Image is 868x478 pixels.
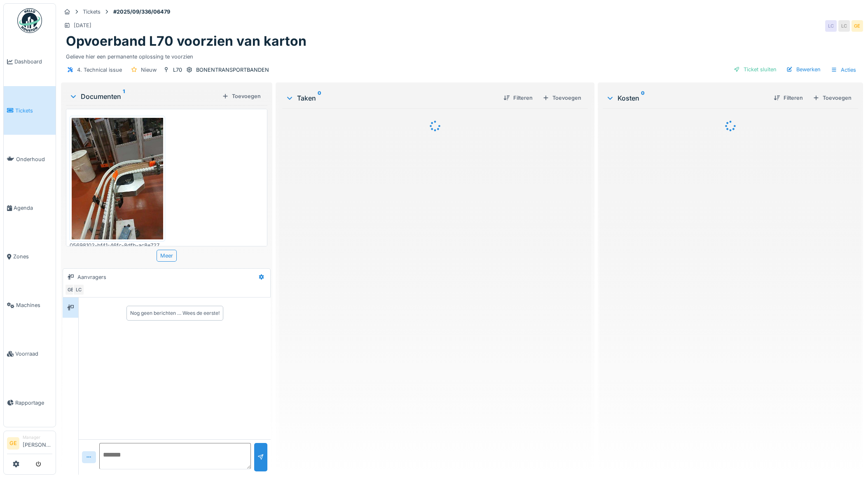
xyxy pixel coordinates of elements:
div: Tickets [83,8,101,16]
div: Toevoegen [219,91,264,102]
div: Filteren [770,92,806,103]
div: Kosten [606,93,767,103]
div: GE [65,284,76,295]
div: Documenten [69,91,219,101]
sup: 0 [641,93,645,103]
img: Badge_color-CXgf-gQk.svg [17,8,42,33]
a: Rapportage [4,378,56,427]
a: Onderhoud [4,135,56,183]
div: 4. Technical issue [77,66,122,74]
li: [PERSON_NAME] [23,434,52,452]
a: Zones [4,232,56,281]
span: Agenda [14,204,52,212]
li: GE [7,437,19,450]
sup: 1 [123,91,125,101]
div: Nog geen berichten … Wees de eerste! [130,309,220,317]
div: LC [73,284,84,295]
a: Voorraad [4,330,56,378]
span: Rapportage [15,399,52,407]
a: GE Manager[PERSON_NAME] [7,434,52,454]
span: Tickets [15,107,52,115]
span: Voorraad [15,350,52,358]
div: Ticket sluiten [730,64,780,75]
span: Zones [13,253,52,260]
div: Meer [157,250,177,262]
sup: 0 [318,93,321,103]
div: Toevoegen [539,92,585,103]
div: Gelieve hier een permanente oplossing te voorzien [66,49,858,61]
div: Aanvragers [77,273,106,281]
div: LC [838,20,850,32]
div: Acties [827,64,860,76]
span: Dashboard [14,58,52,66]
h1: Opvoerband L70 voorzien van karton [66,33,306,49]
div: 05698102-bf41-46fc-8dfb-ac8e7272a0b7.jpg [70,241,165,249]
div: Bewerken [783,64,824,75]
div: L70 [173,66,182,74]
a: Dashboard [4,37,56,86]
div: [DATE] [74,21,91,29]
a: Machines [4,281,56,330]
div: GE [852,20,863,32]
strong: #2025/09/336/06479 [110,8,173,16]
img: tbhuomxaodczs9dam14kl9m5fslj [72,118,163,239]
a: Tickets [4,86,56,135]
div: Nieuw [141,66,157,74]
div: LC [825,20,837,32]
div: Manager [23,434,52,441]
span: Onderhoud [16,155,52,163]
div: BONENTRANSPORTBANDEN [196,66,269,74]
div: Filteren [500,92,536,103]
div: Taken [285,93,497,103]
a: Agenda [4,183,56,232]
div: Toevoegen [810,92,855,103]
span: Machines [16,301,52,309]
